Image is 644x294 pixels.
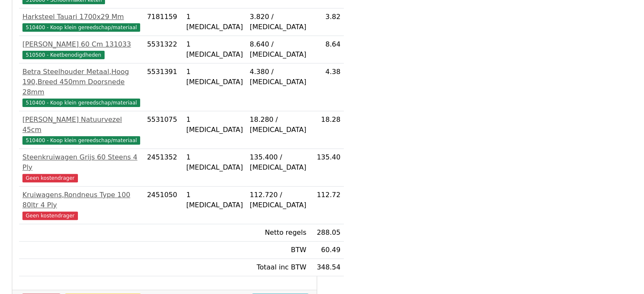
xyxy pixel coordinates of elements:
td: 288.05 [310,224,344,242]
td: 348.54 [310,259,344,276]
span: Geen kostendrager [22,174,78,182]
td: 5531391 [144,63,183,111]
div: 1 [MEDICAL_DATA] [186,190,243,210]
div: 1 [MEDICAL_DATA] [186,67,243,87]
td: 112.72 [310,187,344,224]
a: Kruiwagens,Rondneus Type 100 80ltr 4 PlyGeen kostendrager [22,190,140,220]
div: [PERSON_NAME] 60 Cm 131033 [22,39,140,49]
td: 2451050 [144,187,183,224]
td: Netto regels [246,224,310,242]
a: Harksteel Tauari 1700x29 Mm510400 - Koop klein gereedschap/materiaal [22,12,140,32]
a: [PERSON_NAME] 60 Cm 131033510500 - Keetbenodigdheden [22,39,140,60]
td: 60.49 [310,242,344,259]
a: Betra Steelhouder Metaal,Hoog 190,Breed 450mm Doorsnede 28mm510400 - Koop klein gereedschap/mater... [22,67,140,107]
td: 135.40 [310,149,344,187]
td: 2451352 [144,149,183,187]
td: 5531075 [144,111,183,149]
div: 112.720 / [MEDICAL_DATA] [250,190,307,210]
div: Kruiwagens,Rondneus Type 100 80ltr 4 Ply [22,190,140,210]
td: 5531322 [144,36,183,63]
div: 8.640 / [MEDICAL_DATA] [250,39,307,60]
div: 4.380 / [MEDICAL_DATA] [250,67,307,87]
span: 510500 - Keetbenodigdheden [22,51,105,59]
div: 135.400 / [MEDICAL_DATA] [250,152,307,173]
td: 18.28 [310,111,344,149]
div: 3.820 / [MEDICAL_DATA] [250,12,307,32]
a: Steenkruiwagen Grijs 60 Steens 4 PlyGeen kostendrager [22,152,140,183]
td: 7181159 [144,8,183,36]
div: 1 [MEDICAL_DATA] [186,152,243,173]
div: 1 [MEDICAL_DATA] [186,39,243,60]
td: 4.38 [310,63,344,111]
td: Totaal inc BTW [246,259,310,276]
a: [PERSON_NAME] Natuurvezel 45cm510400 - Koop klein gereedschap/materiaal [22,115,140,145]
div: [PERSON_NAME] Natuurvezel 45cm [22,115,140,135]
div: Betra Steelhouder Metaal,Hoog 190,Breed 450mm Doorsnede 28mm [22,67,140,97]
div: 1 [MEDICAL_DATA] [186,12,243,32]
div: Harksteel Tauari 1700x29 Mm [22,12,140,22]
span: 510400 - Koop klein gereedschap/materiaal [22,136,140,145]
td: BTW [246,242,310,259]
span: Geen kostendrager [22,212,78,220]
td: 8.64 [310,36,344,63]
span: 510400 - Koop klein gereedschap/materiaal [22,99,140,107]
div: 18.280 / [MEDICAL_DATA] [250,115,307,135]
td: 3.82 [310,8,344,36]
div: 1 [MEDICAL_DATA] [186,115,243,135]
div: Steenkruiwagen Grijs 60 Steens 4 Ply [22,152,140,173]
span: 510400 - Koop klein gereedschap/materiaal [22,23,140,32]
